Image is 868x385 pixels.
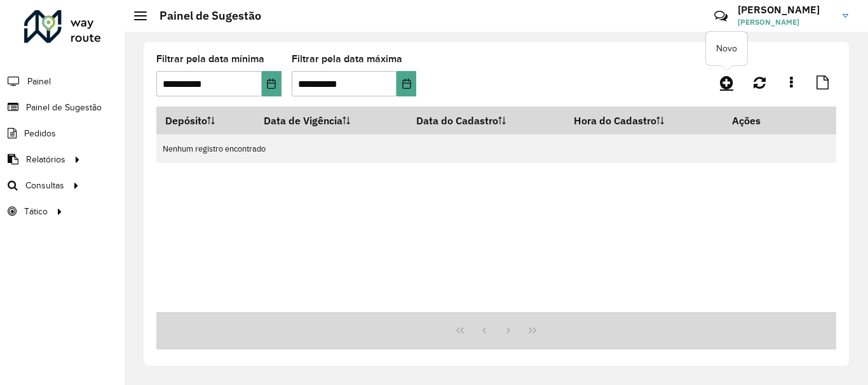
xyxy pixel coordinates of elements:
label: Filtrar pela data máxima [292,51,402,67]
td: Nenhum registro encontrado [156,134,836,163]
h2: Painel de Sugestão [147,9,261,23]
span: Tático [24,205,48,218]
span: Painel [27,75,51,88]
label: Filtrar pela data mínima [156,51,264,67]
th: Hora do Cadastro [565,107,723,134]
button: Choose Date [262,71,281,96]
h3: [PERSON_NAME] [738,4,833,16]
span: Painel de Sugestão [26,101,102,114]
span: Consultas [25,179,64,192]
a: Contato Rápido [707,3,735,30]
span: Relatórios [26,153,65,166]
div: Novo [706,32,747,65]
span: [PERSON_NAME] [738,16,833,28]
span: Pedidos [24,127,56,140]
th: Data de Vigência [255,107,407,134]
th: Data do Cadastro [407,107,565,134]
th: Depósito [156,107,255,134]
th: Ações [723,107,799,134]
button: Choose Date [397,71,416,96]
